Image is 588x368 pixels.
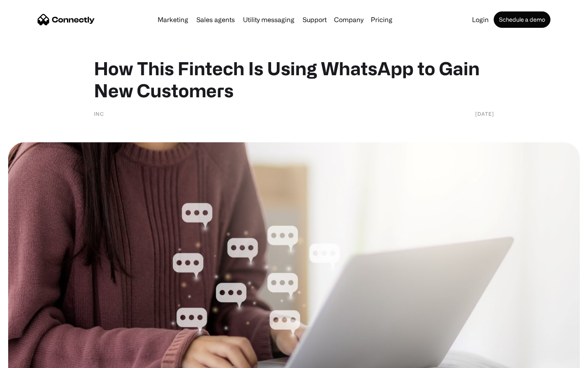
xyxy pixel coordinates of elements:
[469,16,492,23] a: Login
[154,16,192,23] a: Marketing
[240,16,298,23] a: Utility messaging
[193,16,238,23] a: Sales agents
[94,57,494,101] h1: How This Fintech Is Using WhatsApp to Gain New Customers
[299,16,330,23] a: Support
[494,11,550,28] a: Schedule a demo
[475,110,494,118] div: [DATE]
[334,14,363,25] div: Company
[367,16,396,23] a: Pricing
[94,110,104,118] div: INC
[16,354,49,365] ul: Language list
[8,354,49,365] aside: Language selected: English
